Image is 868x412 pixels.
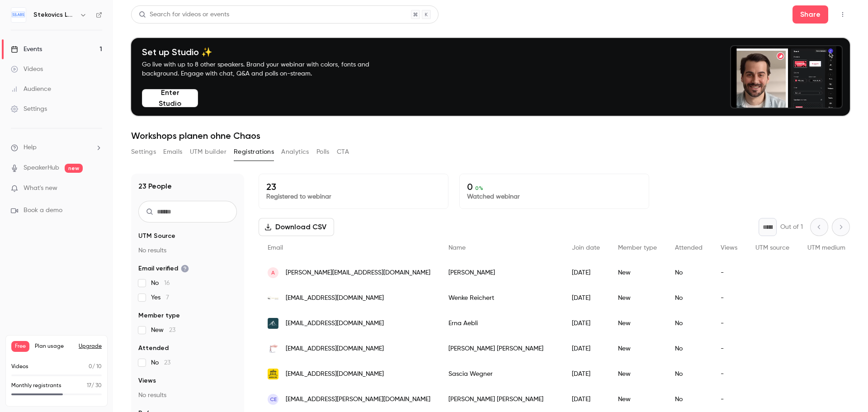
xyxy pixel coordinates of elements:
p: Monthly registrants [11,382,61,390]
span: Join date [572,245,600,251]
span: UTM source [755,245,789,251]
span: UTM medium [807,245,845,251]
span: Name [448,245,466,251]
p: Out of 1 [780,223,803,232]
span: 7 [166,294,169,301]
div: [PERSON_NAME] [PERSON_NAME] [439,387,563,412]
button: Upgrade [79,343,102,350]
img: travelyourlife.de [268,343,278,354]
button: UTM builder [190,145,226,159]
div: No [666,285,712,311]
div: Sascia Wegner [439,361,563,387]
span: 17 [87,383,91,388]
div: Videos [11,65,43,74]
div: - [712,336,746,361]
div: Search for videos or events [139,10,229,19]
span: 0 [89,364,92,369]
h1: 23 People [138,181,172,192]
p: 0 [467,181,642,192]
button: Share [793,5,828,24]
span: Email verified [138,264,189,273]
span: New [151,326,175,335]
div: [DATE] [563,361,609,387]
span: Member type [618,245,657,251]
span: Views [721,245,737,251]
h4: Set up Studio ✨ [142,47,391,57]
div: Audience [11,85,51,94]
p: Registered to webinar [266,192,441,201]
span: Attended [138,344,169,353]
button: Settings [131,145,156,159]
span: Member type [138,311,180,320]
p: / 30 [87,382,102,390]
div: [DATE] [563,285,609,311]
span: Help [24,143,37,152]
div: - [712,285,746,311]
span: [EMAIL_ADDRESS][PERSON_NAME][DOMAIN_NAME] [286,395,430,404]
button: Analytics [281,145,309,159]
div: [DATE] [563,387,609,412]
span: new [65,164,83,173]
div: No [666,336,712,361]
div: - [712,260,746,285]
div: New [609,361,666,387]
div: New [609,387,666,412]
div: No [666,260,712,285]
span: CE [270,395,277,403]
div: [DATE] [563,260,609,285]
p: Watched webinar [467,192,642,201]
div: New [609,260,666,285]
span: [PERSON_NAME][EMAIL_ADDRESS][DOMAIN_NAME] [286,268,430,278]
span: No [151,279,170,288]
span: [EMAIL_ADDRESS][DOMAIN_NAME] [286,369,384,379]
div: [PERSON_NAME] [439,260,563,285]
button: Download CSV [259,218,334,236]
button: Registrations [234,145,274,159]
span: Email [268,245,283,251]
img: Stekovics LABS [11,8,26,22]
p: / 10 [89,363,102,371]
h1: Workshops planen ohne Chaos [131,130,850,141]
a: SpeakerHub [24,163,59,173]
span: A [271,269,275,277]
div: [DATE] [563,336,609,361]
div: Settings [11,104,47,114]
p: Videos [11,363,28,371]
span: What's new [24,184,57,193]
span: No [151,358,170,367]
span: Book a demo [24,206,62,215]
div: Events [11,45,42,54]
h6: Stekovics LABS [33,10,76,19]
li: help-dropdown-opener [11,143,102,152]
div: Wenke Reichert [439,285,563,311]
span: Views [138,376,156,385]
div: Erna Aebli [439,311,563,336]
div: No [666,311,712,336]
span: 23 [169,327,175,333]
img: web.de [268,369,278,379]
span: [EMAIL_ADDRESS][DOMAIN_NAME] [286,294,384,303]
p: No results [138,391,237,400]
button: Polls [316,145,330,159]
div: New [609,336,666,361]
div: New [609,285,666,311]
div: [DATE] [563,311,609,336]
img: wenke-reichert.de [268,293,278,303]
button: Enter Studio [142,89,198,107]
span: Plan usage [35,343,73,350]
div: - [712,387,746,412]
span: 0 % [475,185,483,191]
div: [PERSON_NAME] [PERSON_NAME] [439,336,563,361]
div: - [712,361,746,387]
span: [EMAIL_ADDRESS][DOMAIN_NAME] [286,319,384,328]
div: - [712,311,746,336]
span: [EMAIL_ADDRESS][DOMAIN_NAME] [286,344,384,354]
div: No [666,361,712,387]
img: aebli-homestaging.ch [268,318,278,329]
div: No [666,387,712,412]
span: Yes [151,293,169,302]
p: No results [138,246,237,255]
div: New [609,311,666,336]
span: 16 [164,280,170,286]
p: 23 [266,181,441,192]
